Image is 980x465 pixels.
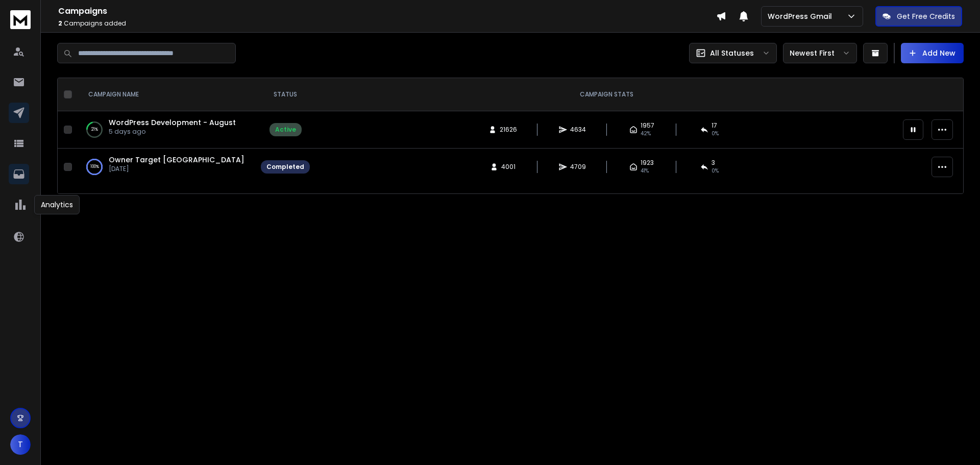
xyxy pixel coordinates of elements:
[316,78,897,111] th: CAMPAIGN STATS
[641,159,654,167] span: 1923
[712,159,715,167] span: 3
[641,167,649,175] span: 41 %
[91,125,98,135] p: 21 %
[641,121,654,130] span: 1957
[10,10,31,29] img: logo
[712,167,719,175] span: 0 %
[76,78,255,111] th: CAMPAIGN NAME
[90,162,99,172] p: 100 %
[783,43,857,63] button: Newest First
[275,126,296,134] div: Active
[109,165,244,173] p: [DATE]
[501,163,516,171] span: 4001
[712,121,717,130] span: 17
[875,6,962,27] button: Get Free Credits
[901,43,964,63] button: Add New
[58,5,716,17] h1: Campaigns
[58,19,62,28] span: 2
[570,126,586,134] span: 4634
[109,155,244,165] a: Owner Target [GEOGRAPHIC_DATA]
[712,130,719,138] span: 0 %
[710,48,754,58] p: All Statuses
[897,11,955,21] p: Get Free Credits
[76,149,255,186] td: 100%Owner Target [GEOGRAPHIC_DATA][DATE]
[109,117,236,128] a: WordPress Development - August
[641,130,651,138] span: 42 %
[76,111,255,149] td: 21%WordPress Development - August5 days ago
[109,128,236,136] p: 5 days ago
[10,434,31,455] button: T
[255,78,316,111] th: STATUS
[500,126,517,134] span: 21626
[58,19,716,28] p: Campaigns added
[34,195,80,214] div: Analytics
[266,163,304,171] div: Completed
[570,163,586,171] span: 4709
[768,11,836,21] p: WordPress Gmail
